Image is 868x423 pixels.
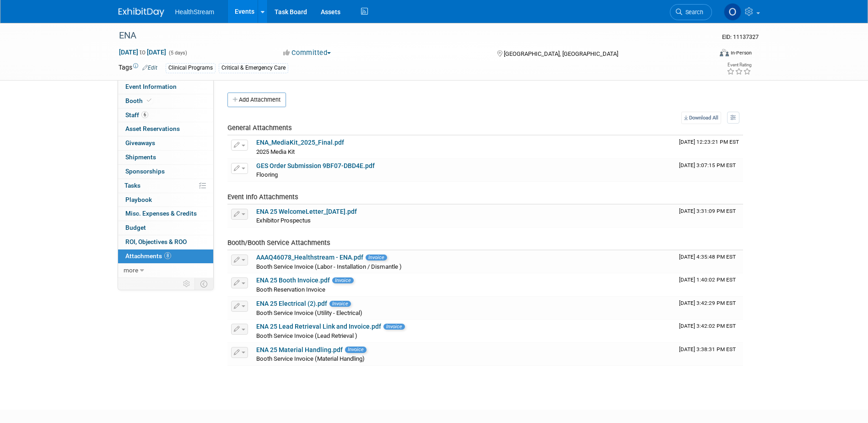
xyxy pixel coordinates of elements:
a: Tasks [118,179,213,193]
span: (5 days) [168,50,187,56]
span: Upload Timestamp [679,254,736,260]
span: Budget [125,224,146,231]
div: ENA [116,27,698,44]
span: Misc. Expenses & Credits [125,210,197,217]
td: Upload Timestamp [675,343,743,366]
span: Booth Service Invoice (Labor - Installation / Dismantle ) [256,263,402,270]
span: ROI, Objectives & ROO [125,238,187,245]
div: Clinical Programs [166,63,216,73]
span: Attachments [125,252,171,260]
span: Booth Service Invoice (Lead Retrieval ) [256,332,357,339]
a: Event Information [118,80,213,94]
td: Upload Timestamp [675,205,743,228]
span: 2025 Media Kit [256,148,295,155]
a: ENA 25 Booth Invoice.pdf [256,277,330,284]
span: Booth Service Invoice (Material Handling) [256,355,365,362]
a: Search [670,4,712,20]
span: Upload Timestamp [679,277,736,283]
span: 6 [141,111,148,118]
a: Misc. Expenses & Credits [118,207,213,221]
span: Booth Reservation Invoice [256,286,325,293]
span: General Attachments [227,124,292,132]
i: Booth reservation complete [147,98,151,103]
span: Booth [125,97,153,104]
span: Giveaways [125,139,155,146]
span: HealthStream [175,8,215,16]
span: Invoice [345,347,367,352]
span: Upload Timestamp [679,162,736,168]
a: ENA 25 Lead Retrieval Link and Invoice.pdf [256,323,381,330]
a: Playbook [118,193,213,207]
span: Upload Timestamp [679,139,739,145]
span: Event Information [125,83,177,90]
span: Invoice [329,301,351,307]
a: Attachments8 [118,249,213,263]
a: ENA_MediaKit_2025_Final.pdf [256,139,344,146]
td: Upload Timestamp [675,159,743,182]
span: Invoice [383,324,405,330]
a: more [118,264,213,277]
td: Upload Timestamp [675,320,743,342]
a: Asset Reservations [118,122,213,136]
a: GES Order Submission 9BF07-DBD4E.pdf [256,162,375,169]
a: Budget [118,221,213,235]
div: Critical & Emergency Care [219,63,288,73]
a: Download All [681,112,721,124]
div: In-Person [730,49,752,56]
div: Event Format [658,48,752,61]
td: Upload Timestamp [675,297,743,320]
td: Upload Timestamp [675,273,743,296]
a: Staff6 [118,108,213,122]
span: Event ID: 11137327 [722,33,759,40]
span: Invoice [366,255,387,260]
a: Booth [118,94,213,108]
a: ENA 25 WelcomeLetter_[DATE].pdf [256,208,357,215]
span: Upload Timestamp [679,346,736,352]
span: Upload Timestamp [679,300,736,306]
td: Toggle Event Tabs [194,278,213,290]
a: ENA 25 Material Handling.pdf [256,346,343,353]
a: Giveaways [118,136,213,150]
span: Exhibitor Prospectus [256,217,311,224]
span: Playbook [125,196,152,203]
span: Search [682,9,703,16]
td: Upload Timestamp [675,250,743,273]
td: Upload Timestamp [675,136,743,158]
a: Edit [142,65,157,71]
img: Olivia Christopher [724,3,741,21]
span: Event Info Attachments [227,193,298,201]
button: Add Attachment [227,92,286,107]
span: Booth/Booth Service Attachments [227,239,330,247]
span: Shipments [125,153,156,161]
span: Booth Service Invoice (Utility - Electrical) [256,309,362,316]
div: Event Rating [727,63,751,67]
span: Tasks [124,182,140,189]
span: 8 [164,252,171,259]
a: ENA 25 Electrical (2).pdf [256,300,327,307]
img: ExhibitDay [119,8,164,17]
span: Upload Timestamp [679,208,736,214]
span: Staff [125,111,148,119]
span: Upload Timestamp [679,323,736,329]
span: Flooring [256,171,278,178]
button: Committed [280,48,334,58]
td: Personalize Event Tab Strip [179,278,195,290]
span: [GEOGRAPHIC_DATA], [GEOGRAPHIC_DATA] [504,50,618,57]
span: [DATE] [DATE] [119,48,167,56]
span: to [138,49,147,56]
a: Shipments [118,151,213,164]
span: more [124,266,138,274]
span: Sponsorships [125,168,165,175]
td: Tags [119,63,157,73]
a: AAAQ46078_Healthstream - ENA.pdf [256,254,363,261]
img: Format-Inperson.png [720,49,729,56]
span: Invoice [332,277,354,283]
span: Asset Reservations [125,125,180,132]
a: ROI, Objectives & ROO [118,235,213,249]
a: Sponsorships [118,165,213,179]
